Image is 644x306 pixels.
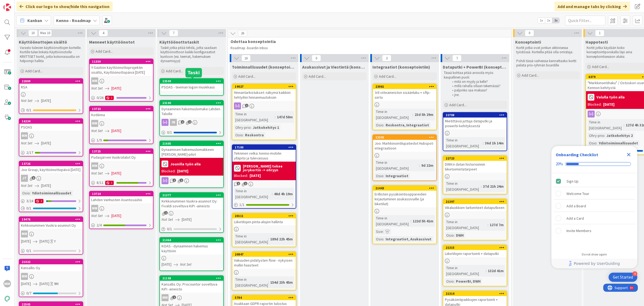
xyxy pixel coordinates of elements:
[159,100,224,136] a: 23100Dynaaminen hakemuslomake Lahden TaloilleIN0/1
[22,79,83,83] div: 22889
[232,150,296,162] div: Tekninen velka: kenno-mobile: ylläpito ja tulevaisuus
[522,73,539,78] span: Add Card...
[383,173,384,179] span: :
[26,198,33,204] span: 3 / 24
[159,78,224,96] a: 23599PSOAS - teeman logon muokkaus
[105,96,114,100] div: 1
[159,192,224,233] a: 21377Kirkkonummen Vuokra-asunnot Oy: Fivaldi soveltuva KiPi -aineistoNot Set[DATE]0/1
[91,213,103,218] i: Not Set
[245,104,248,107] span: 1
[25,69,42,73] span: Add Card...
[554,259,635,268] a: Powered by UserGuiding
[443,199,507,240] a: 21397Vikaluokkien tarkenteet dataputkeenTime in [GEOGRAPHIC_DATA]:127d 7mOsio:DWH
[383,122,384,128] span: :
[235,145,296,149] div: 17180
[372,134,437,181] a: 23395Joo: Markkinointilupatiedot Hubspot-integraatioonTime in [GEOGRAPHIC_DATA]:9d 22mOsio:Integr...
[167,226,172,232] span: 0 / 1
[90,59,153,64] div: 11359
[31,190,73,196] div: Ydintoiminnallisuudet
[19,259,83,271] div: 21022Kansallis Oy
[162,238,223,242] div: 21464
[90,179,153,186] div: 8/111
[54,239,56,244] div: Y
[162,217,173,222] i: Not Set
[383,236,384,242] span: :
[22,218,83,221] div: 19476
[92,192,153,196] div: 13724
[551,146,637,268] div: Checklist Container
[235,214,296,218] div: 20111
[443,156,507,161] div: 22723
[232,218,296,225] div: Liiketilojen pinta-alojen hallinta
[111,128,121,134] span: [DATE]
[32,176,35,180] span: 6
[234,124,251,130] div: Ohry-prio
[30,190,31,196] span: :
[419,162,420,168] span: :
[566,215,584,222] div: Add a Card
[232,251,296,290] a: 20847Vakuuden pidätysten flow - nykyisen mallin haasteetTime in [GEOGRAPHIC_DATA]:154d 23h 45m
[92,107,153,111] div: 13723
[244,182,247,185] span: 1
[443,199,507,204] div: 21397
[41,183,51,188] span: [DATE]
[566,203,586,209] div: Add a Board
[443,118,507,129] div: Mietittäviä juttuja dataputki ja powerbi kehityksestä
[243,132,244,138] span: :
[170,119,177,126] div: IN
[11,1,24,7] span: Support
[91,171,103,176] i: Not Set
[309,74,326,79] span: Add Card...
[588,102,602,107] div: Blocked:
[90,120,153,127] div: MM
[554,200,635,212] div: Add a Board is incomplete.
[19,230,83,237] div: MM
[443,113,507,118] div: 22788
[89,106,153,144] a: 13723KotilinnaMMNot Set[DATE]1/9
[482,183,505,189] div: 37d 21h 24m
[181,120,184,124] span: 2
[19,149,83,156] div: 2/17
[373,135,436,140] div: 23395
[445,180,481,192] div: Time in [GEOGRAPHIC_DATA]
[21,190,30,196] div: Osio
[160,146,223,158] div: Dynaamisen hakemuslomakkeen [PERSON_NAME]-pilot
[111,170,121,176] span: [DATE]
[90,162,153,169] div: MM
[180,179,183,182] span: 1
[445,232,454,238] div: Osio
[26,248,31,254] span: 0 / 1
[232,213,296,247] a: 20111Liiketilojen pinta-alojen hallintaTime in [GEOGRAPHIC_DATA]:189d 22h 45m
[91,128,103,133] i: Not Set
[232,214,296,225] div: 20111Liiketilojen pinta-alojen hallinta
[39,239,49,244] span: [DATE]
[19,217,83,229] div: 19476Kirkkonummen Vuokra-asunnot Oy
[234,132,243,138] div: Osio
[488,222,488,228] span: :
[19,79,83,91] div: 22889RSA
[19,259,83,264] div: 21022
[173,179,176,182] span: 1
[160,129,223,136] div: 0/1
[556,162,563,166] div: 20%
[170,162,201,166] b: Jounilla työn alla
[177,168,188,174] div: [DATE]
[21,175,28,182] div: JT
[160,79,223,84] div: 23599
[160,238,223,243] div: 21464
[160,101,223,105] div: 23100
[90,77,153,84] div: MM
[89,59,153,102] a: 11359Y-Säätiön käyttöönottoprojektin sisältö, Käyttöönottopäivä [DATE]MMNot Set[DATE]0/261
[90,149,153,161] div: 13725Pudasjärven Vuokratalot Oy
[551,259,637,268] div: Footer
[27,17,42,24] span: Kanban
[19,119,83,124] div: 16234
[488,222,505,228] div: 127d 7m
[232,257,296,269] div: Vakuuden pidätysten flow - nykyisen mallin haasteet
[373,186,436,207] div: 21443Erillisten pysäköintisoppareiden kirjautuminen asukassivuille (ja liiketilat)
[413,112,435,118] div: 23d 5h 29m
[90,191,153,203] div: 13724Lahden Vanhusten Asuntosäätiö
[26,107,31,113] span: 0 / 1
[566,227,591,234] div: Invite Members
[160,243,223,254] div: KOAS - dynaaminen hakemus käyttöön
